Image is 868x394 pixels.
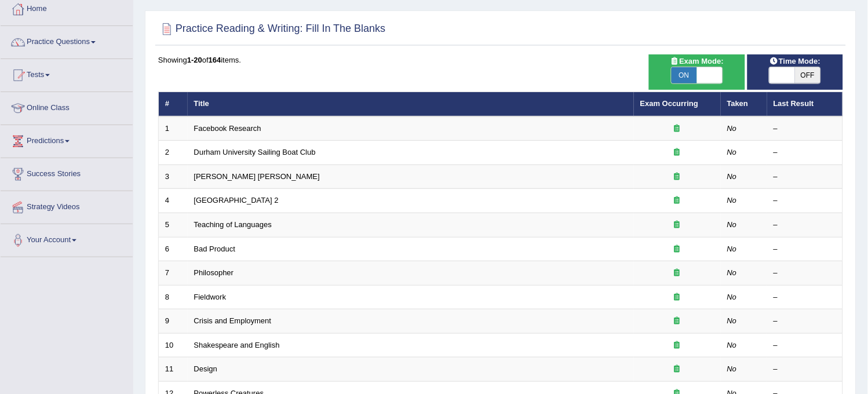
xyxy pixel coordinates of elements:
[774,364,836,375] div: –
[727,172,737,181] em: No
[1,158,133,187] a: Success Stories
[640,364,714,375] div: Exam occurring question
[727,293,737,301] em: No
[640,340,714,351] div: Exam occurring question
[666,56,728,68] span: Exam Mode:
[194,341,280,349] a: Shakespeare and English
[194,364,217,373] a: Design
[159,189,188,213] td: 4
[158,54,843,65] div: Showing of items.
[727,148,737,156] em: No
[727,364,737,373] em: No
[1,26,133,55] a: Practice Questions
[159,333,188,357] td: 10
[640,123,714,134] div: Exam occurring question
[159,92,188,116] th: #
[1,224,133,253] a: Your Account
[209,56,221,64] b: 164
[640,147,714,158] div: Exam occurring question
[640,99,698,108] a: Exam Occurring
[159,237,188,261] td: 6
[194,196,279,205] a: [GEOGRAPHIC_DATA] 2
[158,20,386,38] h2: Practice Reading & Writing: Fill In The Blanks
[774,123,836,134] div: –
[767,92,843,116] th: Last Result
[727,316,737,325] em: No
[159,165,188,189] td: 3
[1,92,133,121] a: Online Class
[640,195,714,206] div: Exam occurring question
[194,172,320,181] a: [PERSON_NAME] [PERSON_NAME]
[194,293,227,301] a: Fieldwork
[774,244,836,255] div: –
[727,268,737,277] em: No
[159,309,188,334] td: 9
[194,245,236,253] a: Bad Product
[795,67,820,83] span: OFF
[187,56,202,64] b: 1-20
[194,268,234,277] a: Philosopher
[194,124,261,133] a: Facebook Research
[159,357,188,382] td: 11
[1,191,133,220] a: Strategy Videos
[727,220,737,229] em: No
[774,340,836,351] div: –
[159,141,188,165] td: 2
[765,56,825,68] span: Time Mode:
[727,245,737,253] em: No
[774,172,836,183] div: –
[774,268,836,279] div: –
[194,148,316,156] a: Durham University Sailing Boat Club
[727,196,737,205] em: No
[640,244,714,255] div: Exam occurring question
[159,116,188,141] td: 1
[774,316,836,327] div: –
[774,195,836,206] div: –
[159,285,188,309] td: 8
[194,220,272,229] a: Teaching of Languages
[640,172,714,183] div: Exam occurring question
[1,59,133,88] a: Tests
[723,67,748,83] span: OFF
[159,261,188,286] td: 7
[188,92,634,116] th: Title
[774,220,836,231] div: –
[721,92,767,116] th: Taken
[640,292,714,303] div: Exam occurring question
[640,316,714,327] div: Exam occurring question
[640,268,714,279] div: Exam occurring question
[727,341,737,349] em: No
[640,220,714,231] div: Exam occurring question
[159,213,188,238] td: 5
[727,124,737,133] em: No
[774,292,836,303] div: –
[1,125,133,154] a: Predictions
[649,54,745,90] div: Show exams occurring in exams
[194,316,272,325] a: Crisis and Employment
[672,67,697,83] span: ON
[774,147,836,158] div: –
